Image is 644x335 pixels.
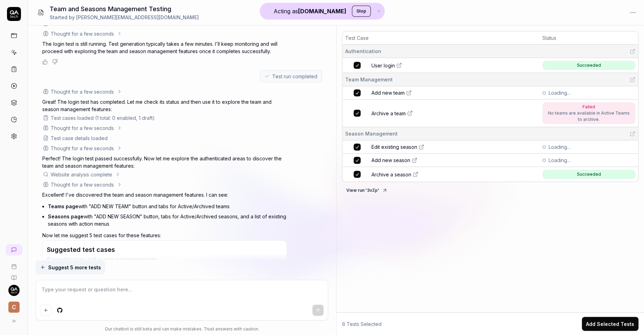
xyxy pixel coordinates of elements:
img: 7ccf6c19-61ad-4a6c-8811-018b02a1b829.jpg [8,285,20,296]
h1: Team and Seasons Management Testing [50,4,199,14]
button: Negative feedback [52,59,58,65]
span: Test run completed [272,73,317,80]
button: Add attachment [40,305,51,316]
span: User login [371,62,395,69]
div: Thought for a few seconds [51,88,114,95]
span: 6 Tests Selected [342,320,382,328]
div: Thought for a few seconds [51,181,114,188]
span: Season Management [345,130,398,137]
button: Suggest 5 more tests [36,260,105,274]
a: New conversation [6,244,22,255]
p: Excellent! I've discovered the team and season management features. I can see: [42,191,287,198]
div: Test case details loaded [51,134,108,142]
a: User login [371,62,538,69]
span: Add new team [371,89,405,96]
a: View run '3vZp' [342,186,392,193]
p: Perfect! The login test passed successfully. Now let me explore the authenticated areas to discov... [42,155,287,169]
div: Thought for a few seconds [51,30,114,37]
a: Archive a season [371,171,538,178]
span: Team Management [345,76,393,83]
div: No teams are available in Active Teams to archive. [547,110,631,123]
span: Add new season [371,156,410,164]
div: Failed [547,104,631,110]
span: Edit existing season [371,143,417,151]
a: Add new team [371,89,538,96]
a: Edit existing season [371,143,538,151]
li: with "ADD NEW TEAM" button and tabs for Active/Archived teams [48,201,287,211]
a: Add new season [371,156,538,164]
div: Thought for a few seconds [51,124,114,132]
span: [PERSON_NAME][EMAIL_ADDRESS][DOMAIN_NAME] [76,14,199,20]
button: Add Selected Tests [582,317,638,331]
span: Authentication [345,48,381,55]
p: Great! The login test has completed. Let me check its status and then use it to explore the team ... [42,98,287,113]
div: Thought for a few seconds [51,145,114,152]
a: Documentation [3,269,25,281]
h3: Suggested test cases [47,245,115,254]
button: C [3,296,25,314]
p: Suggesting team and season management tests [47,256,282,263]
div: Succeeded [577,62,601,68]
span: Loading... [549,89,570,96]
span: C [8,301,20,313]
div: Our chatbot is still beta and can make mistakes. Trust answers with caution. [36,326,328,332]
span: Archive a team [371,110,406,117]
span: Suggest 5 more tests [48,264,101,271]
button: Positive feedback [42,59,48,65]
th: Test Case [342,31,540,45]
div: Test cases loaded (1 total: 0 enabled, 1 draft) [51,114,155,122]
span: Archive a season [371,171,411,178]
p: Now let me suggest 5 test cases for these features: [42,232,287,239]
div: Succeeded [577,171,601,177]
span: Teams page [48,203,78,209]
button: View run '3vZp' [342,185,392,196]
span: Loading... [549,156,570,164]
button: Stop [352,6,371,17]
span: Loading... [549,143,570,151]
a: Archive a team [371,110,538,117]
th: Status [540,31,638,45]
div: Website analysis complete [51,171,112,178]
a: Book a call with us [3,258,25,269]
span: Seasons page [48,213,84,219]
p: The login test is still running. Test generation typically takes a few minutes. I'll keep monitor... [42,40,287,55]
div: Started by [50,14,199,21]
li: with "ADD NEW SEASON" button, tabs for Active/Archived seasons, and a list of existing seasons wi... [48,211,287,229]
